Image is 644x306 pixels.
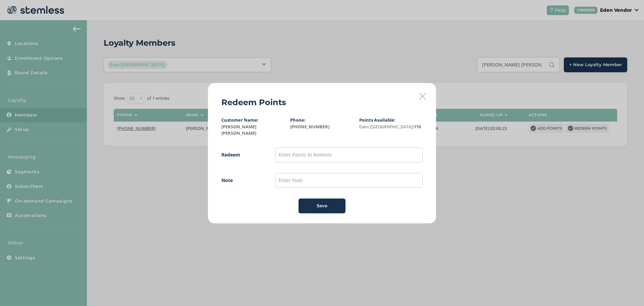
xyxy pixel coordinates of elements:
[359,117,395,123] label: Points Available:
[221,124,285,137] label: [PERSON_NAME] [PERSON_NAME]
[221,96,286,108] h2: Redeem Points
[299,199,345,213] button: Save
[290,124,354,130] label: [PHONE_NUMBER]
[290,117,306,123] label: Phone:
[275,173,423,188] input: Enter Note
[275,147,423,162] input: Enter Points to Redeem
[359,124,423,130] label: 176
[221,177,262,184] label: Note
[221,117,259,123] label: Customer Name:
[610,274,644,306] iframe: Chat Widget
[317,203,327,209] span: Save
[359,124,414,130] small: Eden ([GEOGRAPHIC_DATA])
[221,151,262,158] label: Redeem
